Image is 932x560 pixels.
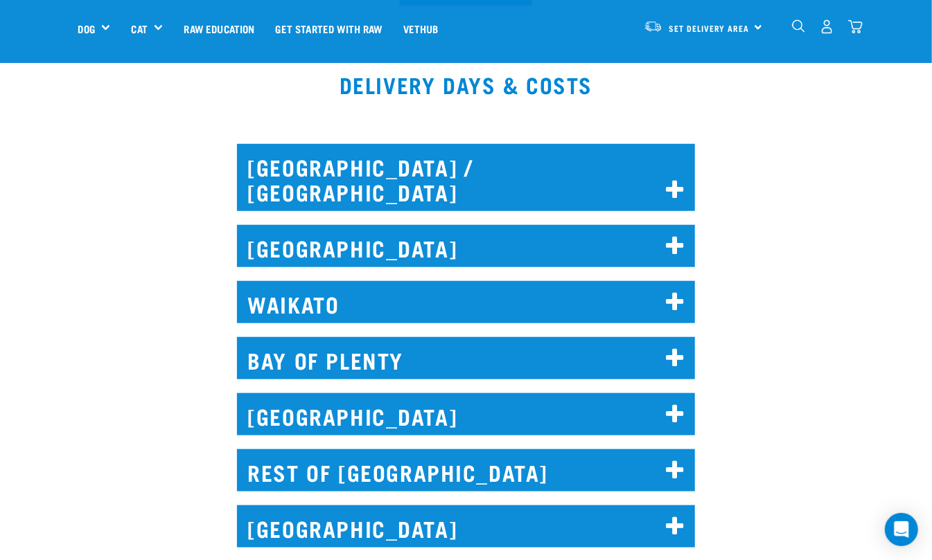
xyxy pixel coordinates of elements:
[669,26,750,30] span: Set Delivery Area
[237,225,695,267] h2: [GEOGRAPHIC_DATA]
[237,449,695,491] h2: REST OF [GEOGRAPHIC_DATA]
[237,281,695,323] h2: WAIKATO
[237,505,695,548] h2: [GEOGRAPHIC_DATA]
[644,20,662,33] img: van-moving.png
[237,337,695,379] h2: BAY OF PLENTY
[78,21,95,37] a: Dog
[885,513,918,546] div: Open Intercom Messenger
[848,19,863,34] img: home-icon@2x.png
[237,393,695,435] h2: [GEOGRAPHIC_DATA]
[820,19,834,34] img: user.png
[237,144,695,211] h2: [GEOGRAPHIC_DATA] / [GEOGRAPHIC_DATA]
[265,1,393,56] a: Get started with Raw
[792,19,805,33] img: home-icon-1@2x.png
[393,1,449,56] a: Vethub
[173,1,265,56] a: Raw Education
[131,21,147,37] a: Cat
